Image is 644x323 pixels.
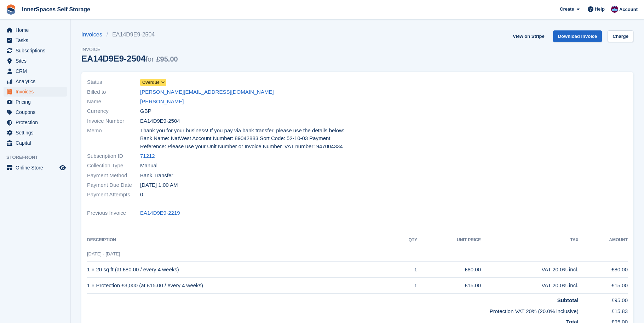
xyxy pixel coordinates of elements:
a: EA14D9E9-2219 [140,209,180,217]
nav: breadcrumbs [81,30,178,39]
td: 1 × Protection £3,000 (at £15.00 / every 4 weeks) [87,278,394,294]
a: View on Stripe [510,30,547,42]
th: Unit Price [417,235,481,246]
a: Invoices [81,30,107,39]
td: £95.00 [579,294,628,305]
th: QTY [394,235,417,246]
span: for [145,55,154,63]
td: 1 [394,278,417,294]
td: £80.00 [417,262,481,278]
a: menu [4,163,67,173]
div: VAT 20.0% incl. [481,282,579,290]
a: InnerSpaces Self Storage [19,4,93,15]
span: Capital [16,138,58,148]
td: £80.00 [579,262,628,278]
td: 1 [394,262,417,278]
span: Coupons [16,107,58,117]
div: EA14D9E9-2504 [81,54,178,63]
span: Invoice Number [87,117,140,125]
span: Protection [16,117,58,127]
span: Manual [140,162,157,170]
span: Help [595,6,605,13]
span: Invoice [81,46,178,53]
a: menu [4,97,67,107]
td: £15.00 [579,278,628,294]
span: Invoices [16,87,58,97]
span: Sites [16,56,58,66]
span: Pricing [16,97,58,107]
div: VAT 20.0% incl. [481,266,579,274]
span: Online Store [16,163,58,173]
th: Tax [481,235,579,246]
span: Payment Due Date [87,181,140,189]
span: Memo [87,127,140,151]
a: Charge [608,30,633,42]
span: Previous Invoice [87,209,140,217]
a: Preview store [58,163,67,172]
span: Account [619,6,638,13]
a: menu [4,46,67,56]
img: Paul Allo [611,6,618,13]
span: GBP [140,107,151,115]
a: menu [4,87,67,97]
a: menu [4,138,67,148]
span: Overdue [142,79,160,86]
th: Description [87,235,394,246]
td: 1 × 20 sq ft (at £80.00 / every 4 weeks) [87,262,394,278]
a: [PERSON_NAME] [140,98,184,106]
span: Payment Method [87,172,140,180]
a: menu [4,66,67,76]
a: menu [4,35,67,45]
a: 71212 [140,152,155,160]
td: £15.83 [579,305,628,316]
span: Status [87,78,140,86]
a: menu [4,117,67,127]
span: Collection Type [87,162,140,170]
span: EA14D9E9-2504 [140,117,180,125]
img: stora-icon-8386f47178a22dfd0bd8f6a31ec36ba5ce8667c1dd55bd0f319d3a0aa187defe.svg [6,4,16,15]
span: [DATE] - [DATE] [87,251,120,256]
a: Overdue [140,78,166,86]
span: Home [16,25,58,35]
span: Billed to [87,88,140,96]
a: menu [4,76,67,86]
span: Settings [16,128,58,138]
a: Download Invoice [553,30,602,42]
span: Thank you for your business! If you pay via bank transfer, please use the details below: Bank Nam... [140,127,353,151]
span: CRM [16,66,58,76]
strong: Subtotal [557,297,579,303]
span: 0 [140,191,143,199]
a: menu [4,128,67,138]
time: 2025-10-05 00:00:00 UTC [140,181,178,189]
span: Payment Attempts [87,191,140,199]
span: Name [87,98,140,106]
span: Subscriptions [16,46,58,56]
span: £95.00 [156,55,178,63]
span: Analytics [16,76,58,86]
th: Amount [579,235,628,246]
span: Currency [87,107,140,115]
a: menu [4,107,67,117]
span: Create [560,6,574,13]
td: £15.00 [417,278,481,294]
span: Storefront [6,154,70,161]
span: Tasks [16,35,58,45]
a: menu [4,56,67,66]
td: Protection VAT 20% (20.0% inclusive) [87,305,579,316]
a: menu [4,25,67,35]
span: Subscription ID [87,152,140,160]
span: Bank Transfer [140,172,173,180]
a: [PERSON_NAME][EMAIL_ADDRESS][DOMAIN_NAME] [140,88,274,96]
